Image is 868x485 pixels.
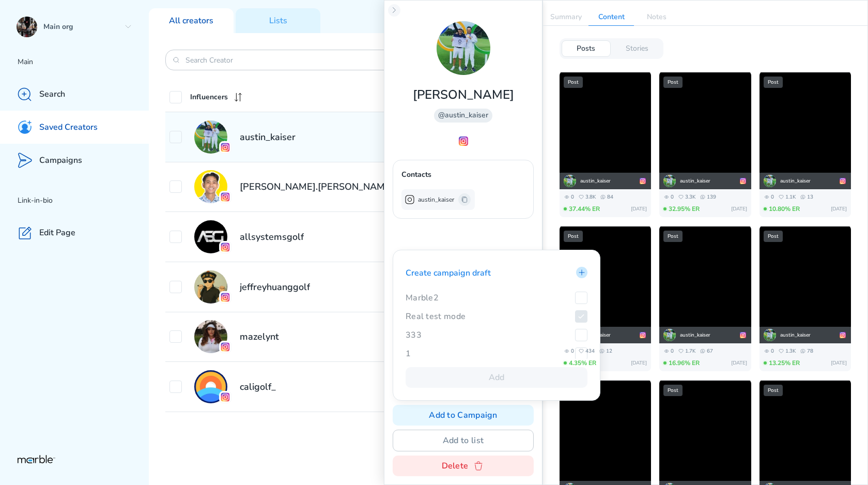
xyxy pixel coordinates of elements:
[669,205,700,213] p: 32.95% ER
[634,9,679,25] p: Notes
[571,193,574,201] p: 0
[669,359,700,367] p: 16.96% ER
[780,331,811,339] p: austin_kaiser
[707,347,713,355] p: 67
[43,22,120,32] p: Main org
[668,233,678,240] p: Post
[685,193,695,201] p: 3.3K
[631,359,647,367] p: [DATE]
[39,155,82,166] p: Campaigns
[671,193,674,201] p: 0
[39,122,98,133] p: Saved Creators
[780,177,811,185] p: austin_kaiser
[668,79,678,86] p: Post
[807,193,813,201] p: 13
[768,233,779,240] p: Post
[671,347,674,355] p: 0
[769,359,800,367] p: 13.25% ER
[607,193,613,201] p: 84
[707,193,716,201] p: 139
[18,194,149,207] p: Link-in-bio
[569,205,600,213] p: 37.44% ER
[240,281,310,293] h2: jeffreyhuanggolf
[418,195,454,204] p: austin_kaiser
[771,347,774,355] p: 0
[39,228,75,238] p: Edit Page
[807,347,813,355] p: 78
[393,430,534,451] button: Add to list
[569,359,596,367] p: 4.35% ER
[406,311,466,322] p: Real test mode
[626,44,648,54] p: Stories
[768,79,779,86] p: Post
[680,177,710,185] p: austin_kaiser
[585,193,596,201] p: 3.8K
[568,79,579,86] p: Post
[771,193,774,201] p: 0
[240,330,279,343] h2: mazelynt
[413,87,514,102] h2: [PERSON_NAME]
[769,205,800,213] p: 10.80% ER
[768,387,779,394] p: Post
[831,359,847,367] p: [DATE]
[785,193,796,201] p: 1.1K
[18,56,149,68] p: Main
[606,347,612,355] p: 12
[577,44,595,54] p: Posts
[406,267,491,279] p: Create campaign draft
[185,55,422,65] input: Search Creator
[731,359,747,367] p: [DATE]
[401,169,431,181] p: Contacts
[668,387,678,394] p: Post
[631,205,647,213] p: [DATE]
[588,9,634,25] p: Content
[785,347,796,355] p: 1.3K
[269,16,287,26] p: Lists
[39,89,65,100] p: Search
[393,405,534,426] button: Add to Campaign
[240,231,304,243] h2: allsystemsgolf
[580,177,611,185] p: austin_kaiser
[169,16,213,26] p: All creators
[543,9,588,25] p: Summary
[585,347,595,355] p: 434
[568,233,579,240] p: Post
[571,347,574,355] p: 0
[240,131,296,143] h2: austin_kaiser
[190,91,228,103] p: Influencers
[406,367,587,388] button: Add
[434,109,492,123] div: @austin_kaiser
[240,381,276,393] h2: caligolf_
[831,205,847,213] p: [DATE]
[731,205,747,213] p: [DATE]
[240,180,394,193] h2: [PERSON_NAME].[PERSON_NAME]
[393,456,534,476] button: Delete
[685,347,695,355] p: 1.7K
[406,348,411,359] p: 1
[406,329,422,341] p: 333
[406,292,439,304] p: Marble2
[680,331,710,339] p: austin_kaiser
